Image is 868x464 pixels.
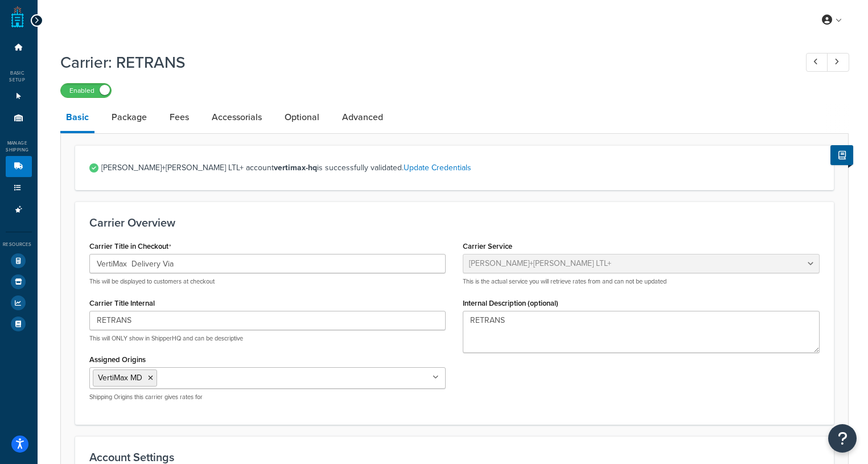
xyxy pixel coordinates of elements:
[6,199,32,220] li: Advanced Features
[6,108,32,129] li: Origins
[206,104,268,131] a: Accessorials
[6,37,32,58] li: Dashboard
[60,104,94,133] a: Basic
[6,293,32,313] li: Analytics
[830,145,853,165] button: Show Help Docs
[404,162,471,174] a: Update Credentials
[61,84,111,97] label: Enabled
[89,299,155,307] label: Carrier Title Internal
[6,178,32,199] li: Shipping Rules
[60,51,785,73] h1: Carrier: RETRANS
[6,251,32,271] li: Test Your Rates
[279,104,325,131] a: Optional
[89,216,820,229] h3: Carrier Overview
[827,53,849,72] a: Next Record
[89,277,446,286] p: This will be displayed to customers at checkout
[89,334,446,343] p: This will ONLY show in ShipperHQ and can be descriptive
[463,242,512,251] label: Carrier Service
[164,104,195,131] a: Fees
[106,104,153,131] a: Package
[336,104,389,131] a: Advanced
[89,451,820,463] h3: Account Settings
[463,277,820,286] p: This is the actual service you will retrieve rates from and can not be updated
[828,424,857,453] button: Open Resource Center
[6,156,32,177] li: Carriers
[89,242,171,251] label: Carrier Title in Checkout
[98,372,142,384] span: VertiMax MD
[89,355,146,364] label: Assigned Origins
[463,299,558,307] label: Internal Description (optional)
[101,160,820,176] span: [PERSON_NAME]+[PERSON_NAME] LTL+ account is successfully validated.
[6,314,32,334] li: Help Docs
[89,393,446,401] p: Shipping Origins this carrier gives rates for
[6,272,32,292] li: Marketplace
[806,53,828,72] a: Previous Record
[274,162,317,174] strong: vertimax-hq
[6,86,32,107] li: Websites
[463,311,820,353] textarea: RETRANS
